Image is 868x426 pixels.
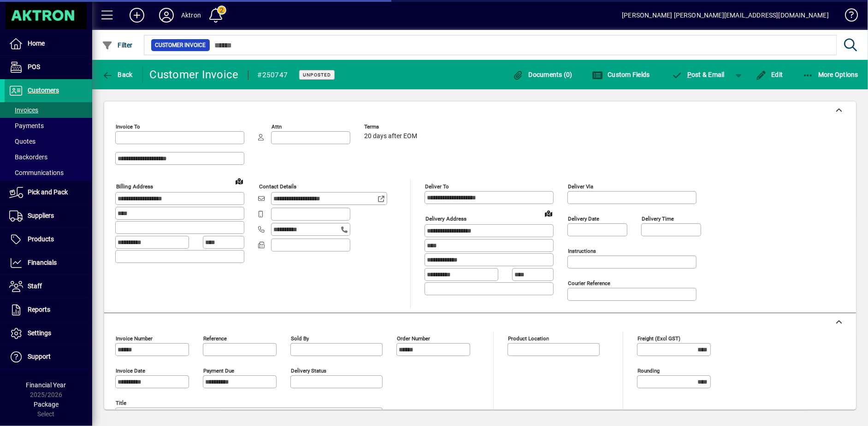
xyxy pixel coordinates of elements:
[28,212,54,219] span: Suppliers
[5,275,92,298] a: Staff
[803,71,859,78] span: More Options
[508,335,549,342] mat-label: Product location
[5,298,92,321] a: Reports
[642,216,674,222] mat-label: Delivery time
[34,401,59,408] span: Package
[28,87,59,94] span: Customers
[116,368,145,374] mat-label: Invoice date
[9,122,44,129] span: Payments
[291,335,309,342] mat-label: Sold by
[28,282,42,290] span: Staff
[9,153,47,161] span: Backorders
[9,169,64,176] span: Communications
[116,335,153,342] mat-label: Invoice number
[364,133,417,140] span: 20 days after EOM
[5,345,92,368] a: Support
[203,368,234,374] mat-label: Payment due
[150,67,239,82] div: Customer Invoice
[28,188,68,196] span: Pick and Pack
[5,102,92,118] a: Invoices
[364,124,419,130] span: Terms
[590,66,652,83] button: Custom Fields
[753,66,785,83] button: Edit
[5,228,92,251] a: Products
[568,183,593,190] mat-label: Deliver via
[5,165,92,181] a: Communications
[5,322,92,345] a: Settings
[541,206,556,221] a: View on map
[638,368,660,374] mat-label: Rounding
[100,37,135,53] button: Filter
[9,106,38,114] span: Invoices
[122,7,152,23] button: Add
[513,71,573,78] span: Documents (0)
[5,32,92,55] a: Home
[756,71,783,78] span: Edit
[5,251,92,274] a: Financials
[5,149,92,165] a: Backorders
[9,138,35,145] span: Quotes
[203,335,227,342] mat-label: Reference
[5,118,92,134] a: Payments
[155,41,206,50] span: Customer Invoice
[5,204,92,228] a: Suppliers
[28,329,51,337] span: Settings
[638,335,680,342] mat-label: Freight (excl GST)
[102,41,133,49] span: Filter
[291,368,326,374] mat-label: Delivery status
[5,134,92,149] a: Quotes
[568,280,610,286] mat-label: Courier Reference
[800,66,861,83] button: More Options
[28,40,45,47] span: Home
[568,216,599,222] mat-label: Delivery date
[102,71,133,78] span: Back
[568,248,596,254] mat-label: Instructions
[687,71,691,78] span: P
[28,235,54,243] span: Products
[258,68,288,82] div: #250747
[622,8,829,23] div: [PERSON_NAME] [PERSON_NAME][EMAIL_ADDRESS][DOMAIN_NAME]
[181,8,201,23] div: Aktron
[116,400,126,406] mat-label: Title
[92,66,143,83] app-page-header-button: Back
[100,66,135,83] button: Back
[397,335,430,342] mat-label: Order number
[838,2,856,32] a: Knowledge Base
[510,66,575,83] button: Documents (0)
[303,72,331,78] span: Unposted
[28,353,51,360] span: Support
[28,63,40,70] span: POS
[28,306,50,313] span: Reports
[5,56,92,79] a: POS
[5,181,92,204] a: Pick and Pack
[152,7,181,23] button: Profile
[667,66,730,83] button: Post & Email
[28,259,57,266] span: Financials
[425,183,449,190] mat-label: Deliver To
[272,123,282,130] mat-label: Attn
[116,123,140,130] mat-label: Invoice To
[232,174,247,188] a: View on map
[672,71,725,78] span: ost & Email
[592,71,650,78] span: Custom Fields
[26,381,66,389] span: Financial Year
